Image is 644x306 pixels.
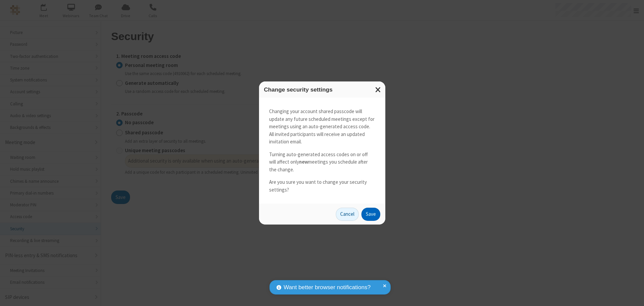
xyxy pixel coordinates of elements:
strong: new [299,159,308,165]
p: Are you sure you want to change your security settings? [269,178,375,194]
span: Want better browser notifications? [284,283,371,292]
button: Cancel [336,208,359,221]
button: Save [361,208,380,221]
p: Changing your account shared passcode will update any future scheduled meetings except for meetin... [269,108,375,146]
h3: Change security settings [264,87,380,93]
button: Close modal [371,81,385,98]
p: Turning auto-generated access codes on or off will affect only meetings you schedule after the ch... [269,151,375,174]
